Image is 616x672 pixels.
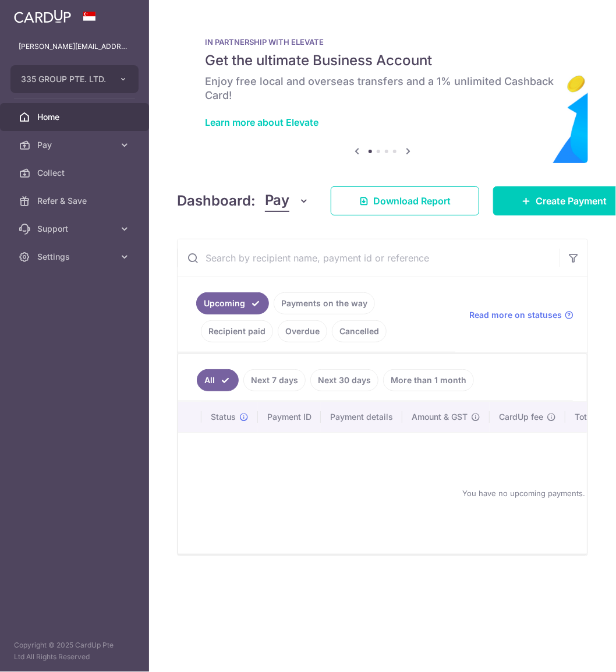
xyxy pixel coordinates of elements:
[278,320,327,342] a: Overdue
[383,369,474,391] a: More than 1 month
[37,251,114,263] span: Settings
[310,369,378,391] a: Next 30 days
[205,51,560,70] h5: Get the ultimate Business Account
[205,116,318,128] a: Learn more about Elevate
[243,369,306,391] a: Next 7 days
[37,223,114,235] span: Support
[205,37,560,47] p: IN PARTNERSHIP WITH ELEVATE
[37,167,114,179] span: Collect
[177,190,256,211] h4: Dashboard:
[14,9,71,23] img: CardUp
[469,309,562,321] span: Read more on statuses
[321,402,402,432] th: Payment details
[37,111,114,123] span: Home
[201,320,273,342] a: Recipient paid
[575,411,613,423] span: Total amt.
[178,239,560,277] input: Search by recipient name, payment id or reference
[412,411,468,423] span: Amount & GST
[265,190,289,212] span: Pay
[536,194,607,208] span: Create Payment
[177,19,588,163] img: Renovation banner
[37,195,114,207] span: Refer & Save
[499,411,543,423] span: CardUp fee
[21,73,107,85] span: 335 GROUP PTE. LTD.
[265,190,310,212] button: Pay
[332,320,387,342] a: Cancelled
[469,309,573,321] a: Read more on statuses
[331,186,479,215] a: Download Report
[37,139,114,151] span: Pay
[197,369,239,391] a: All
[211,411,236,423] span: Status
[19,41,130,52] p: [PERSON_NAME][EMAIL_ADDRESS][DOMAIN_NAME]
[205,75,560,102] h6: Enjoy free local and overseas transfers and a 1% unlimited Cashback Card!
[26,8,50,19] span: Help
[258,402,321,432] th: Payment ID
[373,194,451,208] span: Download Report
[274,292,375,314] a: Payments on the way
[196,292,269,314] a: Upcoming
[10,65,139,93] button: 335 GROUP PTE. LTD.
